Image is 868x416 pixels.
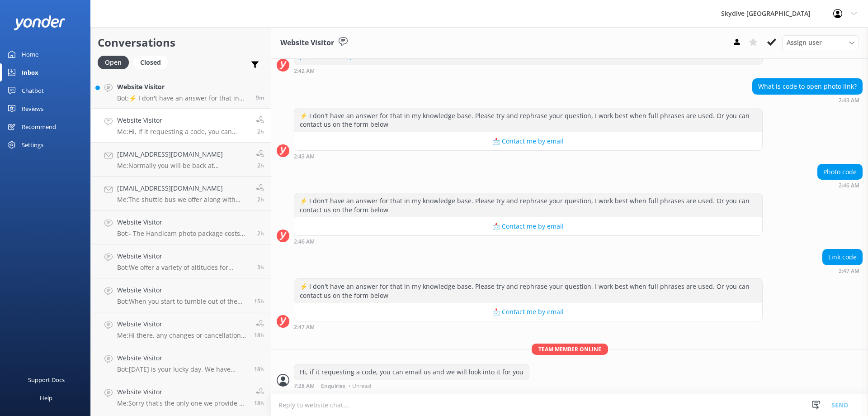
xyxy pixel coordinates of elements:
[117,263,250,272] p: Bot: We offer a variety of altitudes for skydiving, with all dropzones providing jumps up to 15,0...
[117,115,249,125] h4: Website Visitor
[294,383,315,389] strong: 7:28 AM
[254,331,264,339] span: Sep 13 2025 03:15pm (UTC +10:00) Australia/Brisbane
[294,217,762,235] button: 📩 Contact me by email
[294,303,762,321] button: 📩 Contact me by email
[91,177,271,210] a: [EMAIL_ADDRESS][DOMAIN_NAME]Me:The shuttle bus we offer along with [GEOGRAPHIC_DATA] are included...
[117,297,247,306] p: Bot: When you start to tumble out of the sky, you know immediately the feeling is unbeatable. Irr...
[294,67,763,74] div: Sep 14 2025 02:42am (UTC +10:00) Australia/Brisbane
[349,383,371,389] span: • Unread
[133,57,172,67] a: Closed
[257,162,264,169] span: Sep 14 2025 07:27am (UTC +10:00) Australia/Brisbane
[22,100,43,118] div: Reviews
[91,346,271,380] a: Website VisitorBot:[DATE] is your lucky day. We have exclusive offers when you book direct! Visit...
[91,75,271,109] a: Website VisitorBot:⚡ I don't have an answer for that in my knowledge base. Please try and rephras...
[91,109,271,143] a: Website VisitorMe:Hi, if it requesting a code, you can email us and we will look into it for you2h
[839,183,859,188] strong: 2:46 AM
[257,263,264,271] span: Sep 14 2025 06:41am (UTC +10:00) Australia/Brisbane
[40,389,52,407] div: Help
[254,399,264,407] span: Sep 13 2025 02:57pm (UTC +10:00) Australia/Brisbane
[91,143,271,177] a: [EMAIL_ADDRESS][DOMAIN_NAME]Me:Normally you will be back at [GEOGRAPHIC_DATA] between 3pm to 5 pm...
[28,371,65,389] div: Support Docs
[117,230,250,238] p: Bot: - The Handicam photo package costs $129 per person and includes photos of your entire experi...
[91,244,271,278] a: Website VisitorBot:We offer a variety of altitudes for skydiving, with all dropzones providing ju...
[254,297,264,305] span: Sep 13 2025 05:59pm (UTC +10:00) Australia/Brisbane
[294,154,315,159] strong: 2:43 AM
[752,97,863,103] div: Sep 14 2025 02:43am (UTC +10:00) Australia/Brisbane
[22,136,43,154] div: Settings
[117,183,249,193] h4: [EMAIL_ADDRESS][DOMAIN_NAME]
[294,108,762,132] div: ⚡ I don't have an answer for that in my knowledge base. Please try and rephrase your question, I ...
[117,399,247,407] p: Me: Sorry that's the only one we provide at the moment.
[294,279,762,303] div: ⚡ I don't have an answer for that in my knowledge base. Please try and rephrase your question, I ...
[98,57,133,67] a: Open
[782,35,859,50] div: Assign User
[117,353,247,363] h4: Website Visitor
[98,34,264,51] h2: Conversations
[818,164,862,180] div: Photo code
[117,251,250,261] h4: Website Visitor
[294,68,315,74] strong: 2:42 AM
[294,238,763,244] div: Sep 14 2025 02:46am (UTC +10:00) Australia/Brisbane
[787,38,822,48] span: Assign user
[117,387,247,397] h4: Website Visitor
[280,37,334,49] h3: Website Visitor
[839,268,859,274] strong: 2:47 AM
[117,162,249,170] p: Me: Normally you will be back at [GEOGRAPHIC_DATA] between 3pm to 5 pm. As the shuttle bus will w...
[117,365,247,373] p: Bot: [DATE] is your lucky day. We have exclusive offers when you book direct! Visit our specials ...
[117,331,247,339] p: Me: Hi there, any changes or cancellation need at least 24 hour notice, otherwise it will lead to...
[117,94,249,102] p: Bot: ⚡ I don't have an answer for that in my knowledge base. Please try and rephrase your questio...
[257,128,264,135] span: Sep 14 2025 07:28am (UTC +10:00) Australia/Brisbane
[294,324,763,330] div: Sep 14 2025 02:47am (UTC +10:00) Australia/Brisbane
[294,383,529,389] div: Sep 14 2025 07:28am (UTC +10:00) Australia/Brisbane
[91,312,271,346] a: Website VisitorMe:Hi there, any changes or cancellation need at least 24 hour notice, otherwise i...
[321,383,345,389] span: Enquiries
[839,98,859,103] strong: 2:43 AM
[133,56,168,69] div: Closed
[294,364,529,380] div: Hi, if it requesting a code, you can email us and we will look into it for you
[91,278,271,312] a: Website VisitorBot:When you start to tumble out of the sky, you know immediately the feeling is u...
[257,196,264,203] span: Sep 14 2025 07:23am (UTC +10:00) Australia/Brisbane
[117,217,250,227] h4: Website Visitor
[753,79,862,94] div: What is code to open photo link?
[823,249,862,265] div: Link code
[294,239,315,244] strong: 2:46 AM
[117,128,249,136] p: Me: Hi, if it requesting a code, you can email us and we will look into it for you
[22,118,56,136] div: Recommend
[22,81,44,100] div: Chatbot
[14,15,66,30] img: yonder-white-logo.png
[817,182,863,188] div: Sep 14 2025 02:46am (UTC +10:00) Australia/Brisbane
[294,132,762,150] button: 📩 Contact me by email
[117,196,249,204] p: Me: The shuttle bus we offer along with [GEOGRAPHIC_DATA] are included in the price of the skydiv...
[117,149,249,159] h4: [EMAIL_ADDRESS][DOMAIN_NAME]
[294,193,762,217] div: ⚡ I don't have an answer for that in my knowledge base. Please try and rephrase your question, I ...
[117,319,247,329] h4: Website Visitor
[91,210,271,244] a: Website VisitorBot:- The Handicam photo package costs $129 per person and includes photos of your...
[98,56,129,69] div: Open
[254,365,264,373] span: Sep 13 2025 03:13pm (UTC +10:00) Australia/Brisbane
[294,325,315,330] strong: 2:47 AM
[117,82,249,92] h4: Website Visitor
[257,230,264,237] span: Sep 14 2025 06:58am (UTC +10:00) Australia/Brisbane
[117,285,247,295] h4: Website Visitor
[91,380,271,414] a: Website VisitorMe:Sorry that's the only one we provide at the moment.18h
[22,63,38,81] div: Inbox
[22,45,38,63] div: Home
[294,153,763,159] div: Sep 14 2025 02:43am (UTC +10:00) Australia/Brisbane
[532,344,608,355] span: Team member online
[256,94,264,101] span: Sep 14 2025 09:48am (UTC +10:00) Australia/Brisbane
[822,268,863,274] div: Sep 14 2025 02:47am (UTC +10:00) Australia/Brisbane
